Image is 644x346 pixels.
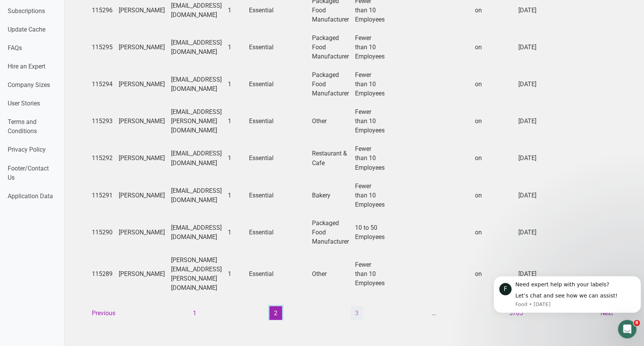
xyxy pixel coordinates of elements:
[89,251,116,297] td: 115289
[246,214,277,251] td: Essential
[309,66,352,103] td: Packaged Food Manufacturer
[168,66,225,103] td: [EMAIL_ADDRESS][DOMAIN_NAME]
[116,177,168,214] td: [PERSON_NAME]
[168,29,225,66] td: [EMAIL_ADDRESS][DOMAIN_NAME]
[309,140,352,177] td: Restaurant & Cafe
[350,306,363,320] button: 3
[309,214,352,251] td: Packaged Food Manufacturer
[225,251,246,297] td: 1
[309,29,352,66] td: Packaged Food Manufacturer
[168,251,225,297] td: [PERSON_NAME][EMAIL_ADDRESS][PERSON_NAME][DOMAIN_NAME]
[352,251,388,297] td: Fewer than 10 Employees
[515,29,547,66] td: [DATE]
[472,251,515,297] td: on
[89,177,116,214] td: 115291
[490,264,644,325] iframe: Intercom notifications message
[246,103,277,140] td: Essential
[116,29,168,66] td: [PERSON_NAME]
[116,66,168,103] td: [PERSON_NAME]
[352,103,388,140] td: Fewer than 10 Employees
[116,103,168,140] td: [PERSON_NAME]
[225,214,246,251] td: 1
[472,66,515,103] td: on
[472,103,515,140] td: on
[246,140,277,177] td: Essential
[89,103,116,140] td: 115293
[89,306,616,320] div: Page navigation example
[246,29,277,66] td: Essential
[515,140,547,177] td: [DATE]
[246,66,277,103] td: Essential
[225,177,246,214] td: 1
[168,214,225,251] td: [EMAIL_ADDRESS][DOMAIN_NAME]
[168,103,225,140] td: [EMAIL_ADDRESS][PERSON_NAME][DOMAIN_NAME]
[89,140,116,177] td: 115292
[116,140,168,177] td: [PERSON_NAME]
[168,177,225,214] td: [EMAIL_ADDRESS][DOMAIN_NAME]
[515,103,547,140] td: [DATE]
[472,177,515,214] td: on
[618,320,636,338] iframe: Intercom live chat
[352,29,388,66] td: Fewer than 10 Employees
[89,29,116,66] td: 115295
[472,29,515,66] td: on
[352,214,388,251] td: 10 to 50 Employees
[309,103,352,140] td: Other
[472,140,515,177] td: on
[116,251,168,297] td: [PERSON_NAME]
[168,140,225,177] td: [EMAIL_ADDRESS][DOMAIN_NAME]
[432,308,436,318] li: ...
[515,66,547,103] td: [DATE]
[116,214,168,251] td: [PERSON_NAME]
[634,320,640,326] span: 8
[352,177,388,214] td: Fewer than 10 Employees
[246,251,277,297] td: Essential
[472,214,515,251] td: on
[352,66,388,103] td: Fewer than 10 Employees
[309,251,352,297] td: Other
[515,214,547,251] td: [DATE]
[309,177,352,214] td: Bakery
[515,251,547,297] td: [DATE]
[188,306,201,320] button: 1
[225,103,246,140] td: 1
[225,29,246,66] td: 1
[87,306,120,320] button: Previous
[246,177,277,214] td: Essential
[515,177,547,214] td: [DATE]
[89,66,116,103] td: 115294
[89,214,116,251] td: 115290
[225,140,246,177] td: 1
[225,66,246,103] td: 1
[269,306,282,320] button: 2
[352,140,388,177] td: Fewer than 10 Employees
